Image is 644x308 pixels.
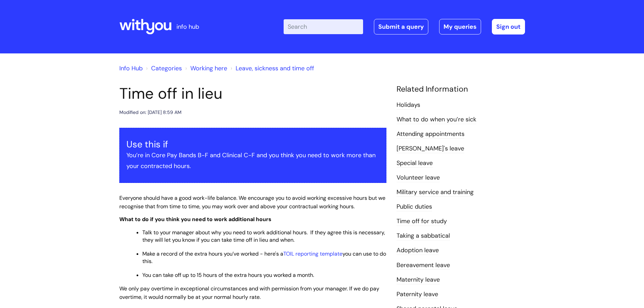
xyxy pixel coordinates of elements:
[397,203,432,211] a: Public duties
[492,19,525,34] a: Sign out
[236,64,314,72] a: Leave, sickness and time off
[284,19,363,34] input: Search
[374,19,428,34] a: Submit a query
[397,261,450,270] a: Bereavement leave
[190,64,227,72] a: Working here
[397,217,447,226] a: Time off for study
[397,188,474,197] a: Military service and training
[397,130,464,139] a: Attending appointments
[142,229,385,243] span: Talk to your manager about why you need to work additional hours. If they agree this is necessary...
[142,250,386,265] span: Make a record of the extra hours you’ve worked - here's a you can use to do this.
[119,108,182,117] div: Modified on: [DATE] 8:59 AM
[119,194,385,210] span: Everyone should have a good work-life balance. We encourage you to avoid working excessive hours ...
[397,115,476,124] a: What to do when you’re sick
[397,85,525,94] h4: Related Information
[397,144,464,153] a: [PERSON_NAME]'s leave
[283,250,342,257] a: TOIL reporting template
[151,64,182,72] a: Categories
[119,85,386,103] h1: Time off in lieu
[119,285,379,301] span: We only pay overtime in exceptional circumstances and with permission from your manager. If we do...
[397,159,433,168] a: Special leave
[126,150,379,172] p: You’re in Core Pay Bands B-F and Clinical C-F and you think you need to work more than your contr...
[439,19,481,34] a: My queries
[397,246,439,255] a: Adoption leave
[397,276,440,284] a: Maternity leave
[119,64,143,72] a: Info Hub
[144,63,182,74] li: Solution home
[397,232,450,240] a: Taking a sabbatical
[397,101,420,110] a: Holidays
[119,216,271,223] span: What to do if you think you need to work additional hours
[126,139,379,150] h3: Use this if
[184,63,227,74] li: Working here
[397,290,438,299] a: Paternity leave
[142,271,314,279] span: You can take off up to 15 hours of the extra hours you worked a month.
[397,173,440,182] a: Volunteer leave
[284,19,525,34] div: | -
[229,63,314,74] li: Leave, sickness and time off
[176,21,199,32] p: info hub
